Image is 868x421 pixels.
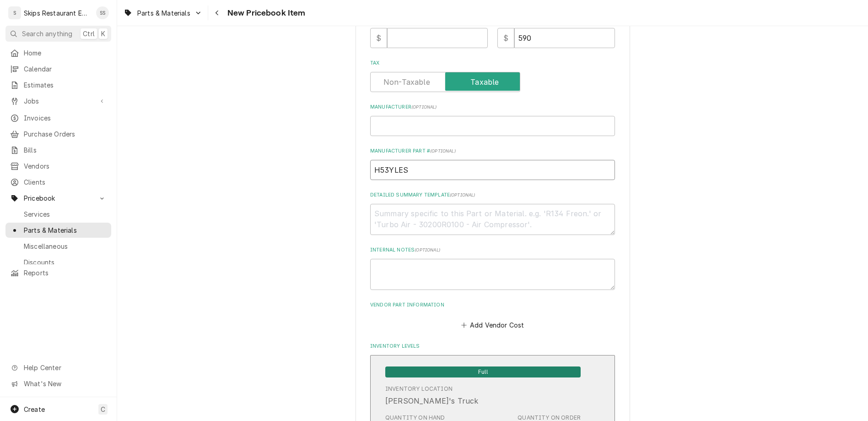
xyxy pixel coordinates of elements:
[370,301,615,309] label: Vendor Part Information
[497,28,514,48] div: $
[415,247,440,252] span: ( optional )
[101,29,105,38] span: K
[5,223,111,238] a: Parts & Materials
[370,28,387,48] div: $
[24,8,91,18] div: Skips Restaurant Equipment
[5,255,111,270] a: Discounts
[370,148,615,180] div: Manufacturer Part #
[370,60,615,67] label: Tax
[370,16,488,48] div: Unit Cost
[210,5,225,20] button: Navigate back
[24,129,107,139] span: Purchase Orders
[24,405,45,413] span: Create
[385,366,581,377] span: Full
[225,7,306,19] span: New Pricebook Item
[370,104,615,136] div: Manufacturer
[24,257,107,267] span: Discounts
[5,45,111,60] a: Home
[5,376,111,391] a: Go to What's New
[450,192,475,197] span: ( optional )
[385,395,478,406] div: [PERSON_NAME]'s Truck
[24,363,106,372] span: Help Center
[430,148,456,153] span: ( optional )
[24,80,107,90] span: Estimates
[24,241,107,251] span: Miscellaneous
[497,16,615,48] div: Default Unit Price
[101,405,105,414] span: C
[24,96,93,106] span: Jobs
[5,126,111,142] a: Purchase Orders
[24,145,107,155] span: Bills
[5,61,111,77] a: Calendar
[5,77,111,93] a: Estimates
[385,385,478,406] div: Location
[385,366,581,377] div: Full
[24,193,93,203] span: Pricebook
[96,6,109,19] div: SS
[96,6,109,19] div: Shan Skipper's Avatar
[8,6,21,19] div: S
[5,360,111,375] a: Go to Help Center
[24,268,107,278] span: Reports
[5,265,111,280] a: Reports
[24,225,107,235] span: Parts & Materials
[24,64,107,74] span: Calendar
[24,177,107,187] span: Clients
[5,159,111,174] a: Vendors
[5,191,111,206] a: Go to Pricebook
[370,60,615,92] div: Tax
[5,207,111,222] a: Services
[24,113,107,123] span: Invoices
[24,209,107,219] span: Services
[24,161,107,171] span: Vendors
[411,104,437,109] span: ( optional )
[5,239,111,254] a: Miscellaneous
[5,26,111,42] button: Search anythingCtrlK
[370,104,615,111] label: Manufacturer
[370,191,615,235] div: Detailed Summary Template
[370,301,615,332] div: Vendor Part Information
[370,246,615,290] div: Internal Notes
[22,29,72,38] span: Search anything
[137,8,190,18] span: Parts & Materials
[24,379,106,388] span: What's New
[5,110,111,126] a: Invoices
[370,343,615,350] label: Inventory Levels
[5,175,111,190] a: Clients
[5,142,111,158] a: Bills
[83,29,95,38] span: Ctrl
[385,385,453,393] div: Inventory Location
[5,93,111,109] a: Go to Jobs
[370,246,615,254] label: Internal Notes
[459,318,526,331] button: Add Vendor Cost
[370,148,615,155] label: Manufacturer Part #
[24,48,107,58] span: Home
[120,5,206,21] a: Go to Parts & Materials
[370,191,615,199] label: Detailed Summary Template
